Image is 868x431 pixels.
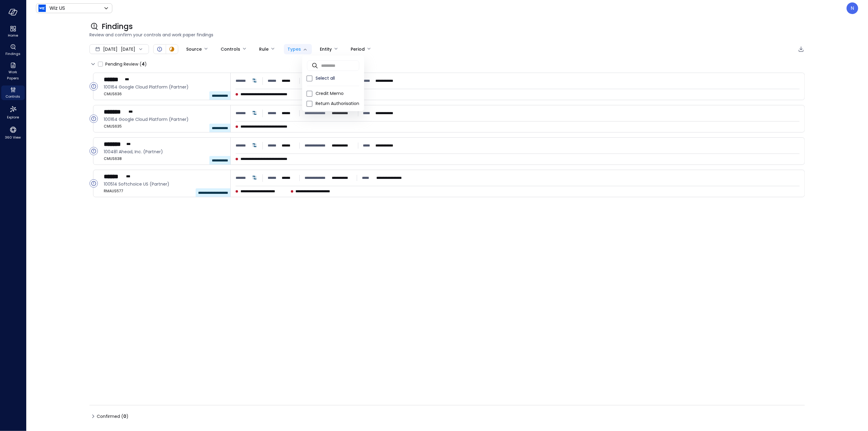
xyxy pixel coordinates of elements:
[316,75,359,81] span: Select all
[316,100,359,107] span: Return Authorisation
[316,90,359,97] span: Credit Memo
